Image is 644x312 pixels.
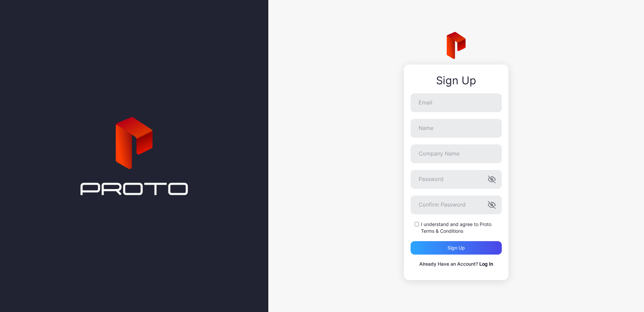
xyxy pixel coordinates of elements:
[421,221,491,234] a: Proto Terms & Conditions
[447,245,465,251] div: Sign up
[411,144,502,163] input: Company Name
[488,201,496,209] button: Confirm Password
[411,75,502,87] div: Sign Up
[479,261,493,267] a: Log In
[411,195,502,214] input: Confirm Password
[411,119,502,138] input: Name
[421,221,502,234] label: I understand and agree to
[411,170,502,189] input: Password
[411,241,502,255] button: Sign up
[488,175,496,183] button: Password
[411,260,502,268] p: Already Have an Account?
[411,93,502,112] input: Email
